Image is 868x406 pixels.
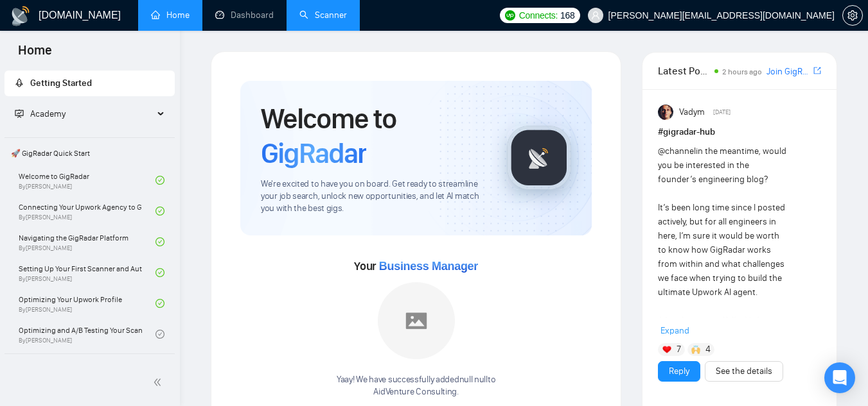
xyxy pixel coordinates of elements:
[261,178,486,215] span: We're excited to have you on board. Get ready to streamline your job search, unlock new opportuni...
[560,8,574,22] span: 168
[8,41,62,68] span: Home
[354,259,478,273] span: Your
[658,361,700,382] button: Reply
[591,11,600,20] span: user
[379,260,478,273] span: Business Manager
[658,146,696,156] span: @channel
[843,10,862,21] span: setting
[660,325,689,336] span: Expand
[19,289,155,317] a: Optimizing Your Upwork ProfileBy[PERSON_NAME]
[658,105,673,120] img: Vadym
[658,125,821,139] h1: # gigradar-hub
[15,109,24,118] span: fund-projection-screen
[713,106,731,118] span: [DATE]
[505,10,515,21] img: upwork-logo.png
[842,5,863,26] button: setting
[824,362,855,393] div: Open Intercom Messenger
[6,140,173,166] span: 🚀 GigRadar Quick Start
[662,345,671,354] img: ❤️
[19,197,155,225] a: Connecting Your Upwork Agency to GigRadarBy[PERSON_NAME]
[15,78,24,87] span: rocket
[842,10,863,21] a: setting
[813,65,821,77] a: export
[155,237,164,246] span: check-circle
[153,376,166,389] span: double-left
[151,10,190,21] a: homeHome
[261,136,366,171] span: GigRadar
[519,8,558,22] span: Connects:
[215,10,274,21] a: dashboardDashboard
[261,101,486,171] h1: Welcome to
[15,108,66,119] span: Academy
[722,67,762,76] span: 2 hours ago
[705,343,711,356] span: 4
[378,282,455,359] img: placeholder.png
[4,71,175,96] li: Getting Started
[507,126,571,190] img: gigradar-logo.png
[155,299,164,308] span: check-circle
[155,268,164,277] span: check-circle
[669,364,689,378] a: Reply
[679,105,705,119] span: Vadym
[19,320,155,348] a: Optimizing and A/B Testing Your Scanner for Better ResultsBy[PERSON_NAME]
[337,374,495,398] div: Yaay! We have successfully added null null to
[6,357,173,382] span: 👑 Agency Success with GigRadar
[691,345,700,354] img: 🙌
[10,6,31,26] img: logo
[337,386,495,398] p: AidVenture Consulting .
[677,343,681,356] span: 7
[155,176,164,185] span: check-circle
[299,10,347,21] a: searchScanner
[813,65,821,76] span: export
[30,78,92,89] span: Getting Started
[30,108,66,119] span: Academy
[155,207,164,216] span: check-circle
[19,166,155,194] a: Welcome to GigRadarBy[PERSON_NAME]
[155,330,164,339] span: check-circle
[19,228,155,256] a: Navigating the GigRadar PlatformBy[PERSON_NAME]
[705,361,783,382] button: See the details
[766,65,811,79] a: Join GigRadar Slack Community
[19,258,155,287] a: Setting Up Your First Scanner and Auto-BidderBy[PERSON_NAME]
[716,364,772,378] a: See the details
[658,63,711,79] span: Latest Posts from the GigRadar Community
